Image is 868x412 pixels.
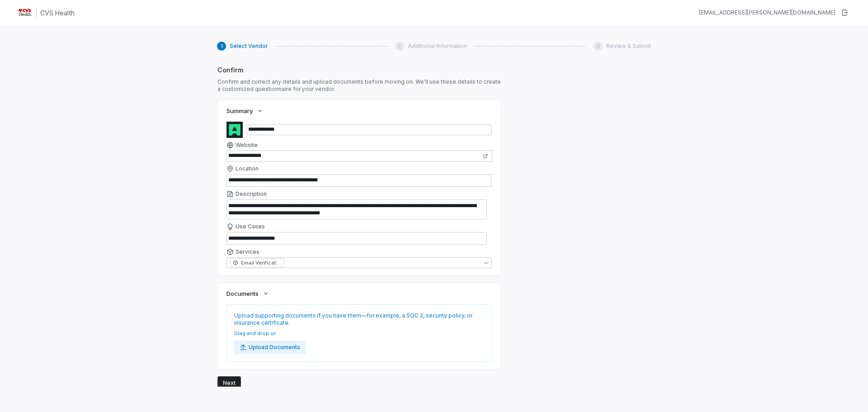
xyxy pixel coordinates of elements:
div: [EMAIL_ADDRESS][PERSON_NAME][DOMAIN_NAME] [699,9,835,16]
textarea: Description [226,199,487,219]
span: Documents [226,289,259,298]
div: 1 [217,42,226,51]
span: Confirm [217,65,501,75]
span: Email Verification [230,258,284,267]
span: Drag and drop or [234,330,306,337]
span: Website [236,142,258,149]
span: Description [236,190,267,198]
span: Review & Submit [606,43,651,50]
input: Location [226,174,492,187]
span: Confirm and correct any details and upload documents before moving on. We'll use these details to... [217,78,501,93]
span: Summary [226,107,253,115]
h1: CVS Health [40,8,75,18]
button: Documents [224,285,272,302]
span: Select Vendor [230,43,268,50]
div: Upload supporting documents if you have them—for example, a SOC 2, security policy, or insurance ... [226,304,492,362]
button: Summary [224,103,266,119]
button: Upload Documents [234,341,306,354]
span: Additional Information [408,43,467,50]
button: Services [226,257,492,268]
div: 3 [594,42,603,51]
img: Clerk Logo [18,5,33,20]
span: Services [236,248,259,256]
span: Location [236,165,259,172]
span: Use Cases [236,223,265,230]
span: Email Verification [241,259,282,266]
button: Next [217,376,241,390]
textarea: Use Cases [226,232,487,245]
div: 2 [395,42,404,51]
input: Website [226,151,477,161]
